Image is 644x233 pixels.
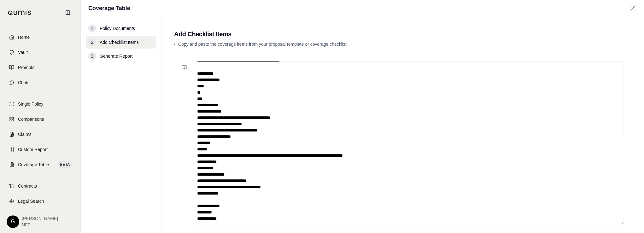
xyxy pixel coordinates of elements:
[88,38,96,46] div: 2
[4,76,77,90] a: Chats
[4,112,77,126] a: Comparisons
[7,215,19,228] div: G
[22,222,58,228] span: NFP
[18,146,48,153] span: Custom Report
[18,116,44,122] span: Comparisons
[100,39,139,45] span: Add Checklist Items
[18,183,37,189] span: Contracts
[18,34,30,40] span: Home
[88,4,130,13] h1: Coverage Table
[58,161,72,168] span: BETA
[18,79,30,86] span: Chats
[8,10,32,15] img: Qumis Logo
[178,42,347,47] span: Copy and paste the coverage items from your proposal template or coverage checklist
[174,42,176,47] span: •
[4,194,77,208] a: Legal Search
[4,143,77,156] a: Custom Report
[88,25,96,32] div: 1
[18,161,49,168] span: Coverage Table
[18,49,28,55] span: Vault
[4,158,77,172] a: Coverage TableBETA
[22,215,58,222] span: [PERSON_NAME]
[18,101,43,107] span: Single Policy
[4,179,77,193] a: Contracts
[100,25,135,32] span: Policy Documents
[100,53,132,59] span: Generate Report
[174,30,631,38] h2: Add Checklist Items
[4,127,77,141] a: Claims
[4,97,77,111] a: Single Policy
[18,131,32,137] span: Claims
[4,45,77,59] a: Vault
[63,8,73,18] button: Collapse sidebar
[4,61,77,74] a: Prompts
[4,30,77,44] a: Home
[18,198,44,204] span: Legal Search
[18,64,34,71] span: Prompts
[88,52,96,60] div: 3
